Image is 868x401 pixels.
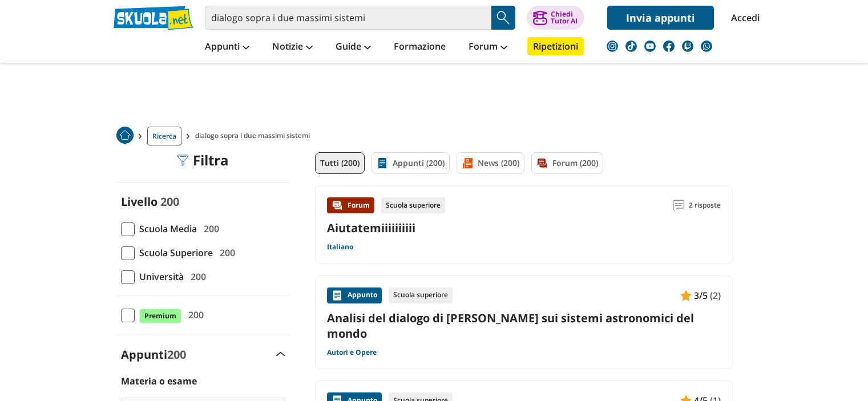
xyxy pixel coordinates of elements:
[327,242,353,252] a: Italiano
[466,37,510,58] a: Forum
[536,157,548,169] img: Forum filtro contenuto
[607,40,618,52] img: instagram
[372,152,450,174] a: Appunti (200)
[457,152,524,174] a: News (200)
[625,40,637,52] img: tiktok
[327,220,415,236] a: Aiutatemiiiiiiiiii
[327,310,721,341] a: Analisi del dialogo di [PERSON_NAME] sui sistemi astronomici del mondo
[495,9,512,26] img: Cerca appunti, riassunti o versioni
[333,37,374,58] a: Guide
[116,127,134,145] a: Home
[644,40,656,52] img: youtube
[160,194,179,209] span: 200
[731,6,755,30] a: Accedi
[389,287,453,303] div: Scuola superiore
[215,245,235,260] span: 200
[205,6,491,30] input: Cerca appunti, riassunti o versioni
[710,288,721,303] span: (2)
[607,6,714,30] a: Invia appunti
[327,197,374,213] div: Forum
[663,40,675,52] img: facebook
[701,40,712,52] img: WhatsApp
[135,269,184,284] span: Università
[184,307,204,322] span: 200
[121,347,186,362] label: Appunti
[527,6,584,30] button: ChiediTutor AI
[381,197,445,213] div: Scuola superiore
[186,269,206,284] span: 200
[377,157,388,169] img: Appunti filtro contenuto
[202,37,252,58] a: Appunti
[177,155,188,166] img: Filtra filtri mobile
[680,290,692,301] img: Appunti contenuto
[195,127,314,145] span: dialogo sopra i due massimi sistemi
[531,152,603,174] a: Forum (200)
[135,245,213,260] span: Scuola Superiore
[689,197,721,213] span: 2 risposte
[199,221,219,236] span: 200
[121,375,197,387] label: Materia o esame
[315,152,365,174] a: Tutti (200)
[135,221,197,236] span: Scuola Media
[462,157,473,169] img: News filtro contenuto
[332,290,343,301] img: Appunti contenuto
[391,37,449,58] a: Formazione
[147,127,181,145] a: Ricerca
[116,127,134,144] img: Home
[491,6,515,30] button: Search Button
[332,200,343,211] img: Forum contenuto
[269,37,316,58] a: Notizie
[276,352,285,357] img: Apri e chiudi sezione
[177,152,229,168] div: Filtra
[327,287,382,303] div: Appunto
[167,347,186,362] span: 200
[527,37,584,55] a: Ripetizioni
[327,348,377,357] a: Autori e Opere
[121,194,158,209] label: Livello
[139,309,181,323] span: Premium
[682,40,693,52] img: twitch
[673,200,684,211] img: Commenti lettura
[694,288,708,303] span: 3/5
[551,11,578,25] div: Chiedi Tutor AI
